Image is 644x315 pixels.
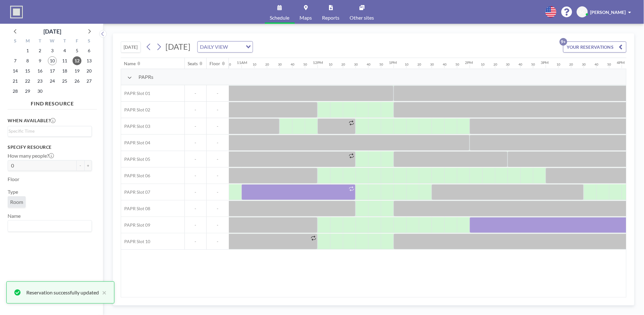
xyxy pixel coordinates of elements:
[570,62,573,66] div: 20
[121,239,150,244] span: PAPR Slot 10
[185,206,206,211] span: -
[124,61,136,66] div: Name
[207,206,229,211] span: -
[493,62,497,66] div: 20
[207,123,229,129] span: -
[35,66,44,75] span: Tuesday, September 16, 2025
[582,62,586,66] div: 30
[121,91,150,96] span: PAPR Slot 01
[8,213,21,219] label: Name
[417,62,421,66] div: 20
[121,206,150,211] span: PAPR Slot 08
[23,66,32,75] span: Monday, September 15, 2025
[322,15,340,20] span: Reports
[291,62,294,66] div: 40
[519,62,523,66] div: 40
[77,160,84,171] button: -
[300,15,312,20] span: Maps
[26,289,99,296] div: Reservation successfully updated
[341,62,345,66] div: 20
[85,46,94,55] span: Saturday, September 6, 2025
[11,77,20,85] span: Sunday, September 21, 2025
[230,43,242,51] input: Search for option
[580,9,585,15] span: SC
[265,62,269,66] div: 20
[367,62,370,66] div: 40
[531,62,535,66] div: 50
[185,156,206,162] span: -
[405,62,409,66] div: 10
[99,289,106,296] button: close
[60,56,69,65] span: Thursday, September 11, 2025
[350,15,374,20] span: Other sites
[207,239,229,244] span: -
[8,176,19,182] label: Floor
[188,61,198,66] div: Seats
[23,56,32,65] span: Monday, September 8, 2025
[590,9,626,15] span: [PERSON_NAME]
[138,74,153,80] span: PAPRs
[10,199,23,205] span: Room
[23,87,32,96] span: Monday, September 29, 2025
[465,60,473,65] div: 2PM
[270,15,290,20] span: Schedule
[389,60,397,65] div: 1PM
[83,37,95,46] div: S
[46,37,59,46] div: W
[48,46,57,55] span: Wednesday, September 3, 2025
[60,77,69,85] span: Thursday, September 25, 2025
[60,66,69,75] span: Thursday, September 18, 2025
[199,43,229,51] span: DAILY VIEW
[557,62,561,66] div: 10
[8,98,97,107] h4: FIND RESOURCE
[354,62,358,66] div: 30
[560,38,567,46] p: 9+
[60,46,69,55] span: Thursday, September 4, 2025
[207,156,229,162] span: -
[121,41,141,53] button: [DATE]
[207,107,229,113] span: -
[207,222,229,228] span: -
[11,66,20,75] span: Sunday, September 14, 2025
[455,62,459,66] div: 50
[185,222,206,228] span: -
[253,62,256,66] div: 10
[73,56,81,65] span: Friday, September 12, 2025
[207,91,229,96] span: -
[443,62,447,66] div: 40
[185,140,206,146] span: -
[73,66,81,75] span: Friday, September 19, 2025
[541,60,549,65] div: 3PM
[207,189,229,195] span: -
[185,91,206,96] span: -
[185,239,206,244] span: -
[8,189,18,195] label: Type
[185,123,206,129] span: -
[121,140,150,146] span: PAPR Slot 04
[121,107,150,113] span: PAPR Slot 02
[35,56,44,65] span: Tuesday, September 9, 2025
[9,222,88,230] input: Search for option
[35,46,44,55] span: Tuesday, September 2, 2025
[11,87,20,96] span: Sunday, September 28, 2025
[207,173,229,179] span: -
[617,60,625,65] div: 4PM
[121,189,150,195] span: PAPR Slot 07
[8,126,92,136] div: Search for option
[48,66,57,75] span: Wednesday, September 17, 2025
[10,6,23,18] img: organization-logo
[8,153,54,159] label: How many people?
[379,62,383,66] div: 50
[35,77,44,85] span: Tuesday, September 23, 2025
[121,222,150,228] span: PAPR Slot 09
[278,62,282,66] div: 30
[166,42,191,51] span: [DATE]
[198,41,253,52] div: Search for option
[34,37,46,46] div: T
[121,156,150,162] span: PAPR Slot 05
[71,37,83,46] div: F
[207,140,229,146] span: -
[121,173,150,179] span: PAPR Slot 06
[121,123,150,129] span: PAPR Slot 03
[608,62,611,66] div: 50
